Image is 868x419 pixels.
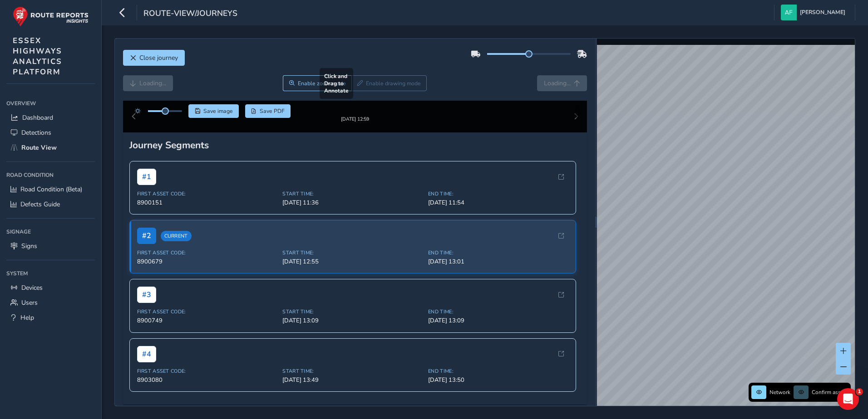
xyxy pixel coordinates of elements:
[137,257,277,263] span: First Asset Code:
[137,324,277,332] span: 8900749
[20,185,82,194] span: Road Condition (Beta)
[327,114,383,123] img: Thumbnail frame
[20,200,60,209] span: Defects Guide
[6,97,95,110] div: Overview
[428,257,568,263] span: End Time:
[428,198,568,205] span: End Time:
[123,50,185,66] button: Close journey
[327,123,383,130] div: [DATE] 12:59
[769,389,790,396] span: Network
[6,267,95,280] div: System
[6,182,95,197] a: Road Condition (Beta)
[6,197,95,212] a: Defects Guide
[188,104,239,118] button: Save
[837,388,859,410] iframe: Intercom live chat
[137,375,277,382] span: First Asset Code:
[428,206,568,214] span: [DATE] 11:54
[21,298,38,307] span: Users
[137,206,277,214] span: 8900151
[137,235,156,251] span: # 2
[137,383,277,391] span: 8903080
[800,5,845,20] span: [PERSON_NAME]
[282,324,423,332] span: [DATE] 13:09
[812,389,848,396] span: Confirm assets
[6,140,95,155] a: Route View
[21,143,57,152] span: Route View
[282,316,423,322] span: Start Time:
[6,110,95,125] a: Dashboard
[203,107,233,115] span: Save image
[6,295,95,310] a: Users
[21,242,37,250] span: Signs
[428,375,568,382] span: End Time:
[137,316,277,322] span: First Asset Code:
[428,316,568,322] span: End Time:
[245,104,291,118] button: PDF
[21,283,43,292] span: Devices
[428,383,568,391] span: [DATE] 13:50
[428,324,568,332] span: [DATE] 13:09
[282,375,423,382] span: Start Time:
[283,75,351,91] button: Zoom
[137,294,156,310] span: # 3
[282,206,423,214] span: [DATE] 11:36
[21,128,51,137] span: Detections
[6,225,95,239] div: Signage
[13,6,89,27] img: rr logo
[129,146,581,159] div: Journey Segments
[856,388,863,395] span: 1
[22,113,53,122] span: Dashboard
[298,80,346,87] span: Enable zoom mode
[428,265,568,273] span: [DATE] 13:01
[6,280,95,295] a: Devices
[781,5,848,20] button: [PERSON_NAME]
[139,54,178,62] span: Close journey
[6,310,95,325] a: Help
[6,239,95,253] a: Signs
[282,198,423,205] span: Start Time:
[282,383,423,391] span: [DATE] 13:49
[6,125,95,140] a: Detections
[143,8,237,20] span: route-view/journeys
[161,238,192,248] span: Current
[137,176,156,192] span: # 1
[137,265,277,273] span: 8900679
[137,353,156,370] span: # 4
[781,5,797,20] img: diamond-layout
[6,168,95,182] div: Road Condition
[260,107,285,115] span: Save PDF
[282,265,423,273] span: [DATE] 12:55
[137,198,277,205] span: First Asset Code:
[282,257,423,263] span: Start Time:
[20,313,34,322] span: Help
[13,35,62,77] span: ESSEX HIGHWAYS ANALYTICS PLATFORM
